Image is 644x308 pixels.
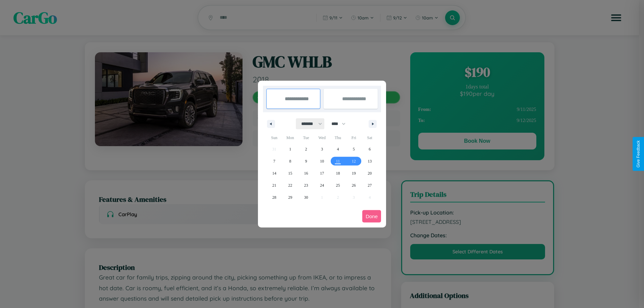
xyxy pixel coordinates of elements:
[288,191,292,203] span: 29
[266,132,282,143] span: Sun
[288,179,292,191] span: 22
[304,191,308,203] span: 30
[289,143,291,155] span: 1
[298,167,314,179] button: 16
[288,167,292,179] span: 15
[337,143,339,155] span: 4
[336,155,340,167] span: 11
[266,155,282,167] button: 7
[282,143,298,155] button: 1
[346,179,362,191] button: 26
[346,155,362,167] button: 12
[362,167,378,179] button: 20
[330,167,346,179] button: 18
[282,155,298,167] button: 8
[314,132,330,143] span: Wed
[304,167,308,179] span: 16
[298,132,314,143] span: Tue
[314,179,330,191] button: 24
[362,132,378,143] span: Sat
[330,179,346,191] button: 25
[352,167,356,179] span: 19
[368,179,372,191] span: 27
[362,143,378,155] button: 6
[336,167,340,179] span: 18
[352,179,356,191] span: 26
[298,179,314,191] button: 23
[353,143,355,155] span: 5
[368,167,372,179] span: 20
[330,155,346,167] button: 11
[266,191,282,203] button: 28
[314,155,330,167] button: 10
[273,155,275,167] span: 7
[298,191,314,203] button: 30
[362,179,378,191] button: 27
[305,143,307,155] span: 2
[298,143,314,155] button: 2
[282,191,298,203] button: 29
[330,143,346,155] button: 4
[289,155,291,167] span: 8
[320,155,324,167] span: 10
[321,143,323,155] span: 3
[282,132,298,143] span: Mon
[346,167,362,179] button: 19
[320,167,324,179] span: 17
[336,179,340,191] span: 25
[362,210,381,223] button: Done
[352,155,356,167] span: 12
[369,143,371,155] span: 6
[314,167,330,179] button: 17
[362,155,378,167] button: 13
[298,155,314,167] button: 9
[346,132,362,143] span: Fri
[272,167,276,179] span: 14
[320,179,324,191] span: 24
[636,140,641,168] div: Give Feedback
[368,155,372,167] span: 13
[346,143,362,155] button: 5
[272,179,276,191] span: 21
[266,167,282,179] button: 14
[282,167,298,179] button: 15
[314,143,330,155] button: 3
[282,179,298,191] button: 22
[304,179,308,191] span: 23
[330,132,346,143] span: Thu
[266,179,282,191] button: 21
[305,155,307,167] span: 9
[272,191,276,203] span: 28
